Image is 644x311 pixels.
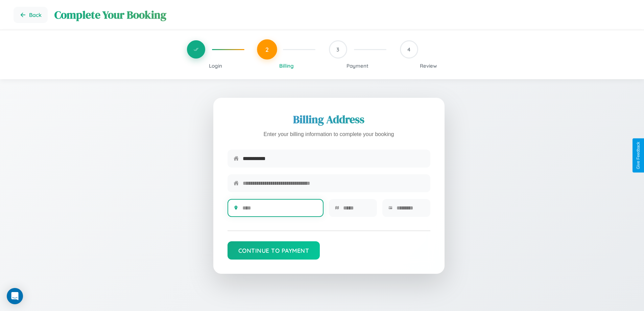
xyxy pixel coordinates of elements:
span: Billing [279,63,294,69]
span: Payment [347,63,368,69]
button: Continue to Payment [228,241,320,260]
p: Enter your billing information to complete your booking [228,130,430,139]
span: Login [209,63,222,69]
h1: Complete Your Booking [54,7,630,22]
h2: Billing Address [228,112,430,127]
div: Give Feedback [636,142,641,169]
span: 3 [336,46,339,53]
span: 4 [407,46,410,53]
span: 2 [265,46,269,53]
div: Open Intercom Messenger [7,288,23,304]
button: Go back [14,7,48,23]
span: Review [420,63,437,69]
